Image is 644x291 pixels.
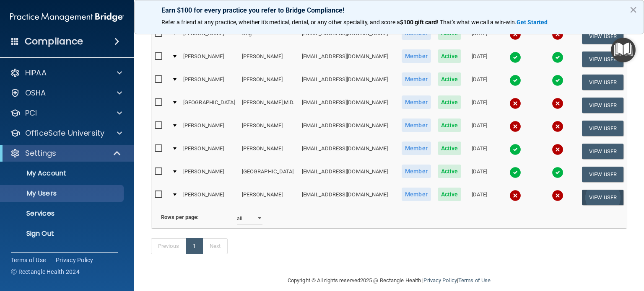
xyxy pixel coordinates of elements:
td: [PERSON_NAME] [239,117,299,140]
img: cross.ca9f0e7f.svg [552,190,563,201]
td: [DATE] [465,140,494,163]
td: [PERSON_NAME] [180,25,239,48]
td: [PERSON_NAME] [239,140,299,163]
strong: Get Started [517,19,548,26]
td: [EMAIL_ADDRESS][DOMAIN_NAME] [299,71,398,94]
span: Active [438,95,462,109]
td: [PERSON_NAME] [180,48,239,71]
p: Services [5,209,120,218]
td: [EMAIL_ADDRESS][DOMAIN_NAME] [299,163,398,186]
strong: $100 gift card [400,19,437,26]
button: Open Resource Center [611,38,636,62]
p: OfficeSafe University [25,128,104,138]
td: [EMAIL_ADDRESS][DOMAIN_NAME] [299,25,398,48]
p: Sign Out [5,229,120,238]
td: Ong [239,25,299,48]
a: Previous [151,238,186,254]
img: tick.e7d51cea.svg [509,167,521,178]
p: Earn $100 for every practice you refer to Bridge Compliance! [161,6,617,14]
img: tick.e7d51cea.svg [509,75,521,86]
img: cross.ca9f0e7f.svg [552,28,563,40]
td: [DATE] [465,48,494,71]
span: Active [438,118,462,132]
button: View User [582,121,623,136]
td: [GEOGRAPHIC_DATA] [180,94,239,117]
button: View User [582,52,623,67]
td: [EMAIL_ADDRESS][DOMAIN_NAME] [299,48,398,71]
img: PMB logo [10,9,124,26]
a: Privacy Policy [423,277,457,283]
p: PCI [25,108,37,118]
span: Member [402,188,431,201]
b: Rows per page: [161,214,199,220]
td: [PERSON_NAME] [180,163,239,186]
img: cross.ca9f0e7f.svg [552,144,563,155]
p: OSHA [25,88,46,98]
td: [PERSON_NAME] [180,140,239,163]
td: [GEOGRAPHIC_DATA] [239,163,299,186]
img: cross.ca9f0e7f.svg [509,98,521,109]
td: [EMAIL_ADDRESS][DOMAIN_NAME] [299,94,398,117]
td: [PERSON_NAME] [180,71,239,94]
a: Settings [10,148,122,158]
td: [EMAIL_ADDRESS][DOMAIN_NAME] [299,186,398,209]
button: View User [582,190,623,205]
a: Privacy Policy [56,256,93,264]
p: My Users [5,189,120,198]
button: View User [582,28,623,44]
p: HIPAA [25,68,47,78]
span: Ⓒ Rectangle Health 2024 [11,268,80,276]
span: Active [438,165,462,178]
a: OfficeSafe University [10,128,122,138]
td: [PERSON_NAME] [180,117,239,140]
span: Member [402,49,431,63]
td: [PERSON_NAME] [180,186,239,209]
a: Get Started [517,19,549,26]
a: PCI [10,108,122,118]
td: [DATE] [465,71,494,94]
td: [EMAIL_ADDRESS][DOMAIN_NAME] [299,140,398,163]
span: Member [402,118,431,132]
span: Refer a friend at any practice, whether it's medical, dental, or any other speciality, and score a [161,19,400,26]
td: [DATE] [465,117,494,140]
td: [PERSON_NAME] [239,48,299,71]
span: Member [402,165,431,178]
span: Active [438,188,462,201]
a: OSHA [10,88,122,98]
a: 1 [186,238,203,254]
td: [PERSON_NAME],M.D. [239,94,299,117]
td: [EMAIL_ADDRESS][DOMAIN_NAME] [299,117,398,140]
button: View User [582,98,623,113]
p: Settings [25,148,56,158]
span: Member [402,142,431,155]
span: Active [438,72,462,86]
img: cross.ca9f0e7f.svg [552,121,563,132]
button: View User [582,75,623,90]
td: [DATE] [465,163,494,186]
img: tick.e7d51cea.svg [509,52,521,63]
span: Member [402,95,431,109]
button: View User [582,144,623,159]
p: My Account [5,169,120,178]
button: View User [582,167,623,182]
a: HIPAA [10,68,122,78]
td: [DATE] [465,94,494,117]
td: [PERSON_NAME] [239,71,299,94]
img: cross.ca9f0e7f.svg [509,28,521,40]
img: cross.ca9f0e7f.svg [509,121,521,132]
img: tick.e7d51cea.svg [552,52,563,63]
img: tick.e7d51cea.svg [552,167,563,178]
span: Member [402,72,431,86]
img: cross.ca9f0e7f.svg [552,98,563,109]
td: [DATE] [465,186,494,209]
a: Terms of Use [458,277,491,283]
a: Next [203,238,228,254]
span: Active [438,142,462,155]
img: cross.ca9f0e7f.svg [509,190,521,201]
td: [PERSON_NAME] [239,186,299,209]
h4: Compliance [25,36,83,47]
td: [DATE] [465,25,494,48]
button: Close [629,3,637,16]
img: tick.e7d51cea.svg [509,144,521,155]
img: tick.e7d51cea.svg [552,75,563,86]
